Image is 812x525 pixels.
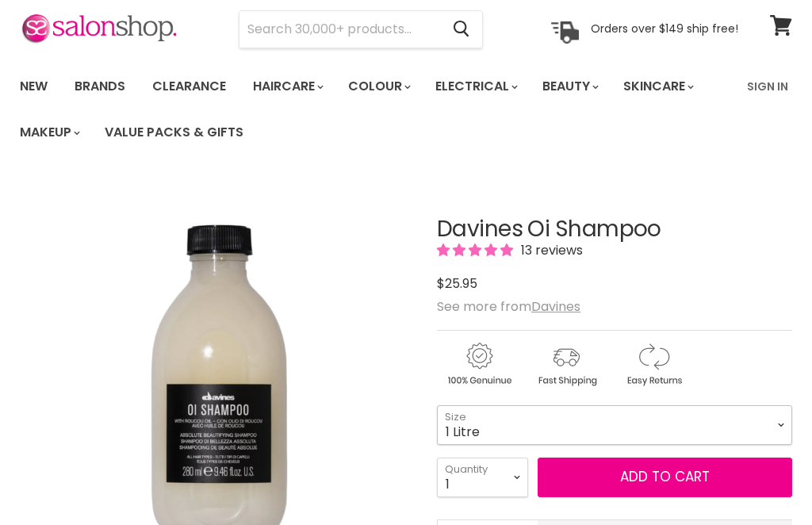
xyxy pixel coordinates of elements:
ul: Main menu [8,63,737,155]
h1: Davines Oi Shampoo [437,217,792,242]
a: Sign In [737,70,798,103]
span: Add to cart [620,467,710,486]
span: See more from [437,297,580,316]
span: $25.95 [437,274,477,293]
a: Value Packs & Gifts [93,116,255,149]
form: Product [239,10,483,48]
a: Haircare [241,70,333,103]
a: Brands [63,70,137,103]
button: Search [440,11,482,48]
a: Clearance [140,70,238,103]
span: 13 reviews [516,241,583,259]
select: Quantity [437,458,528,497]
a: Davines [531,297,580,316]
button: Add to cart [538,458,792,497]
img: shipping.gif [524,340,608,389]
a: Colour [336,70,420,103]
a: Skincare [611,70,703,103]
p: Orders over $149 ship free! [591,21,738,36]
a: Beauty [530,70,608,103]
img: genuine.gif [437,340,521,389]
span: 5.00 stars [437,241,516,259]
a: New [8,70,59,103]
input: Search [239,11,440,48]
a: Electrical [423,70,527,103]
img: returns.gif [611,340,695,389]
a: Makeup [8,116,90,149]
